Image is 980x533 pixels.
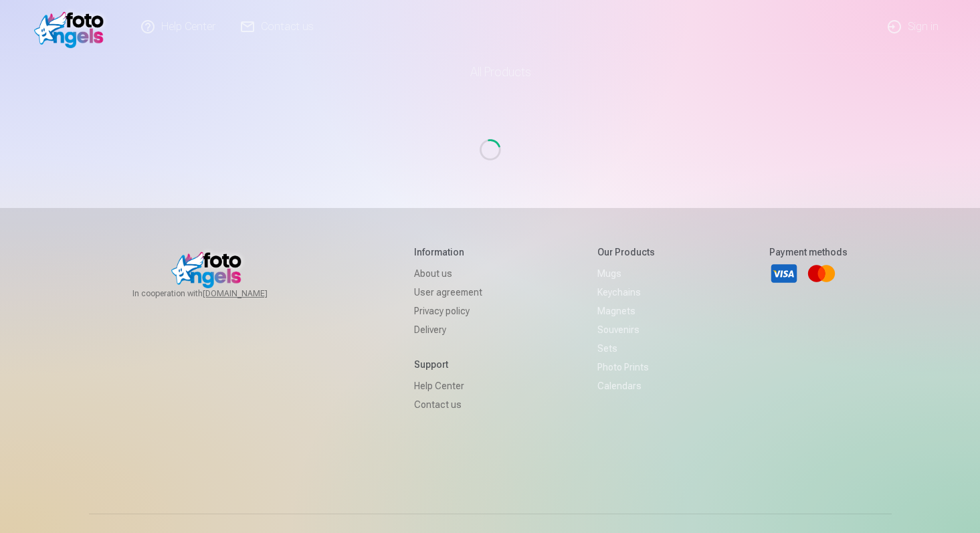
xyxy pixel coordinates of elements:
a: Help Center [414,377,482,395]
a: User agreement [414,283,482,302]
a: All products [433,54,547,91]
a: Mugs [597,264,655,283]
a: Magnets [597,302,655,320]
a: Photo prints [597,358,655,377]
a: Mastercard [807,259,836,288]
a: Calendars [597,377,655,395]
h5: Support [414,358,482,371]
a: Contact us [414,395,482,414]
h5: Information [414,245,482,259]
a: [DOMAIN_NAME] [203,288,300,299]
a: About us [414,264,482,283]
img: /v1 [34,5,111,48]
span: In cooperation with [132,288,300,299]
a: Souvenirs [597,320,655,339]
h5: Payment methods [769,245,848,259]
h5: Our products [597,245,655,259]
a: Privacy policy [414,302,482,320]
a: Keychains [597,283,655,302]
a: Delivery [414,320,482,339]
a: Visa [769,259,799,288]
a: Sets [597,339,655,358]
